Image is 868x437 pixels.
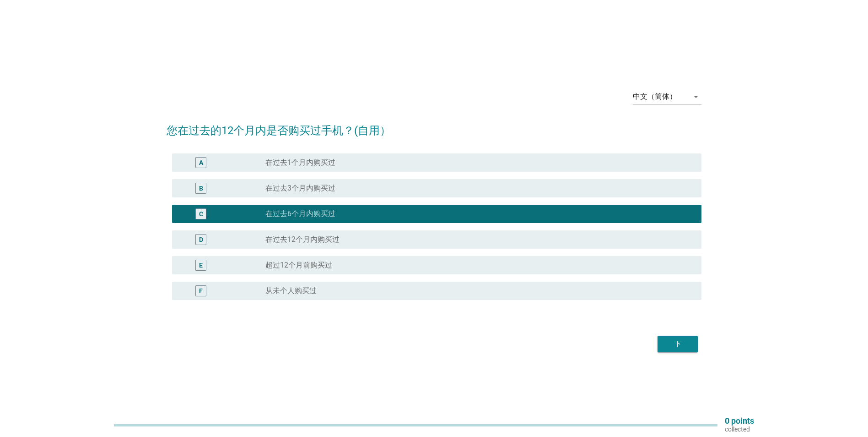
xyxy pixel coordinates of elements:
label: 超过12个月前购买过 [265,261,332,270]
div: B [199,184,203,193]
button: 下 [658,336,698,352]
label: 从未个人购买过 [265,286,317,295]
h2: 您在过去的12个月内是否购买过手机？(自用） [167,113,701,139]
div: F [199,286,203,296]
div: 中文（简体） [633,93,677,101]
p: 0 points [725,417,754,425]
div: A [199,158,203,168]
div: C [199,209,203,219]
div: E [199,261,203,270]
label: 在过去3个月内购买过 [265,184,335,193]
label: 在过去12个月内购买过 [265,235,340,244]
div: D [199,235,203,245]
p: collected [725,425,754,433]
div: 下 [665,339,690,350]
label: 在过去6个月内购买过 [265,209,335,218]
label: 在过去1个月内购买过 [265,158,335,167]
i: arrow_drop_down [690,91,701,102]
